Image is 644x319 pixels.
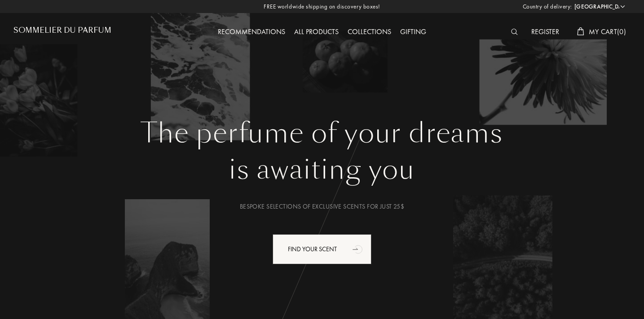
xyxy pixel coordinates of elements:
a: All products [290,27,343,36]
a: Gifting [396,27,431,36]
div: All products [290,26,343,38]
h1: The perfume of your dreams [20,117,624,149]
div: Gifting [396,26,431,38]
a: Collections [343,27,396,36]
div: animation [349,240,367,258]
a: Find your scentanimation [266,234,378,264]
img: search_icn_white.svg [511,29,518,35]
div: Collections [343,26,396,38]
span: Country of delivery: [523,2,572,11]
div: is awaiting you [20,149,624,190]
div: Find your scent [273,234,371,264]
a: Sommelier du Parfum [13,26,111,38]
div: Recommendations [213,26,290,38]
img: cart_white.svg [577,27,584,35]
div: Register [527,26,564,38]
h1: Sommelier du Parfum [13,26,111,35]
span: My Cart ( 0 ) [589,27,626,36]
a: Recommendations [213,27,290,36]
div: Bespoke selections of exclusive scents for just 25$ [20,202,624,211]
a: Register [527,27,564,36]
